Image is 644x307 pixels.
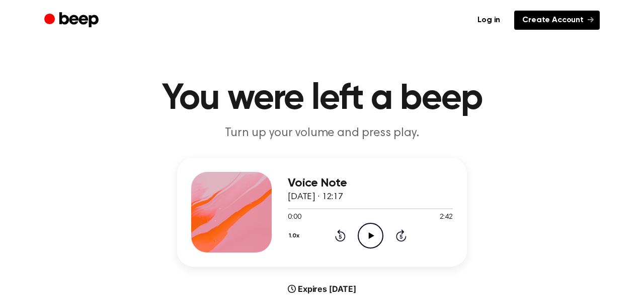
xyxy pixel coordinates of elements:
div: Expires [DATE] [288,283,356,295]
button: 1.0x [288,227,303,244]
a: Create Account [514,11,600,30]
span: 0:00 [288,212,301,223]
p: Turn up your volume and press play. [129,125,515,142]
a: Beep [44,11,101,30]
span: [DATE] · 12:17 [288,193,343,202]
span: 2:42 [440,212,453,223]
a: Log in [469,11,508,30]
h1: You were left a beep [64,81,580,117]
h3: Voice Note [288,176,453,190]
